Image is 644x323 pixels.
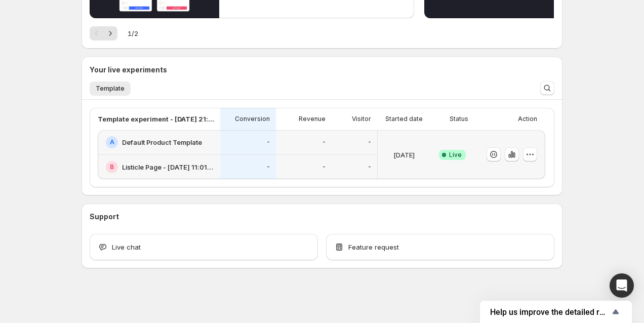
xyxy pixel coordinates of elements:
[267,138,270,146] p: -
[449,151,462,159] span: Live
[490,306,622,318] button: Show survey - Help us improve the detailed report for A/B campaigns
[235,115,270,123] p: Conversion
[96,85,125,93] span: Template
[323,138,326,146] p: -
[110,138,114,146] h2: A
[450,115,468,123] p: Status
[540,81,554,95] button: Search and filter results
[323,163,326,171] p: -
[122,137,202,147] h2: Default Product Template
[90,26,117,41] nav: Pagination
[103,26,117,41] button: Next
[518,115,537,123] p: Action
[299,115,326,123] p: Revenue
[128,28,138,38] span: 1 / 2
[110,163,114,171] h2: B
[90,65,167,75] h3: Your live experiments
[267,163,270,171] p: -
[348,242,399,252] span: Feature request
[490,307,610,317] span: Help us improve the detailed report for A/B campaigns
[368,163,371,171] p: -
[352,115,371,123] p: Visitor
[112,242,141,252] span: Live chat
[90,212,119,222] h3: Support
[385,115,423,123] p: Started date
[98,114,214,124] p: Template experiment - [DATE] 21:49:23
[610,273,634,298] div: Open Intercom Messenger
[368,138,371,146] p: -
[122,162,214,172] h2: Listicle Page - [DATE] 11:01:12
[393,150,415,160] p: [DATE]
